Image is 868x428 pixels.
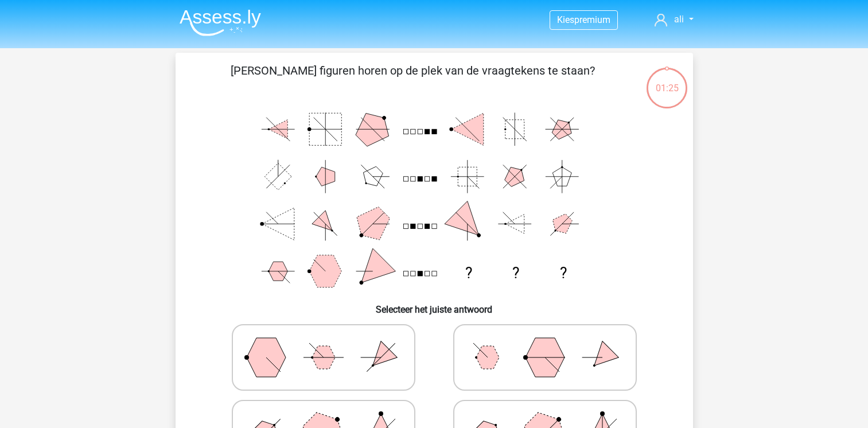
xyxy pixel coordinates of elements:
[559,264,566,282] text: ?
[180,9,261,36] img: Assessly
[650,13,698,26] a: ali
[574,14,610,25] span: premium
[645,67,688,95] div: 01:25
[512,264,519,282] text: ?
[465,264,472,282] text: ?
[557,14,574,25] span: Kies
[550,12,617,28] a: Kiespremium
[194,295,675,315] h6: Selecteer het juiste antwoord
[674,14,684,25] span: ali
[194,62,632,96] p: [PERSON_NAME] figuren horen op de plek van de vraagtekens te staan?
